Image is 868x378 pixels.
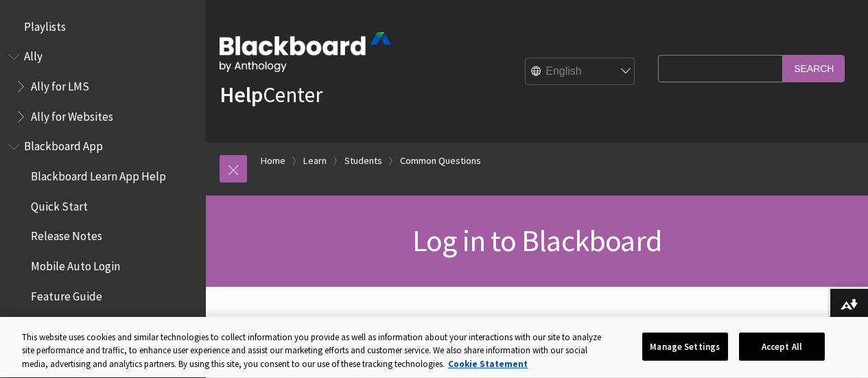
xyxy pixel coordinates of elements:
span: Release Notes [31,225,102,244]
a: Home [261,152,285,169]
span: Blackboard Learn App Help [31,165,166,183]
span: Mobile Auto Login [31,255,120,273]
span: Blackboard App [24,135,103,154]
strong: Help [220,81,263,108]
div: This website uses cookies and similar technologies to collect information you provide as well as ... [22,331,608,371]
nav: Book outline for Anthology Ally Help [8,45,198,128]
span: Ally for Websites [31,105,113,123]
span: Log in to Blackboard [412,222,661,259]
button: Accept All [739,332,825,361]
span: Quick Start [31,195,88,213]
span: Playlists [24,15,66,34]
a: More information about your privacy, opens in a new tab [448,358,528,370]
select: Site Language Selector [526,58,635,86]
input: Search [783,55,845,82]
a: Learn [303,152,327,169]
nav: Book outline for Playlists [8,15,198,38]
img: Blackboard by Anthology [220,32,391,72]
button: Manage Settings [642,332,728,361]
span: Ally [24,45,43,64]
a: Common Questions [400,152,481,169]
a: HelpCenter [220,81,322,108]
span: Instructors [31,315,86,333]
span: Feature Guide [31,285,102,303]
a: Students [344,152,382,169]
span: Ally for LMS [31,75,89,93]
